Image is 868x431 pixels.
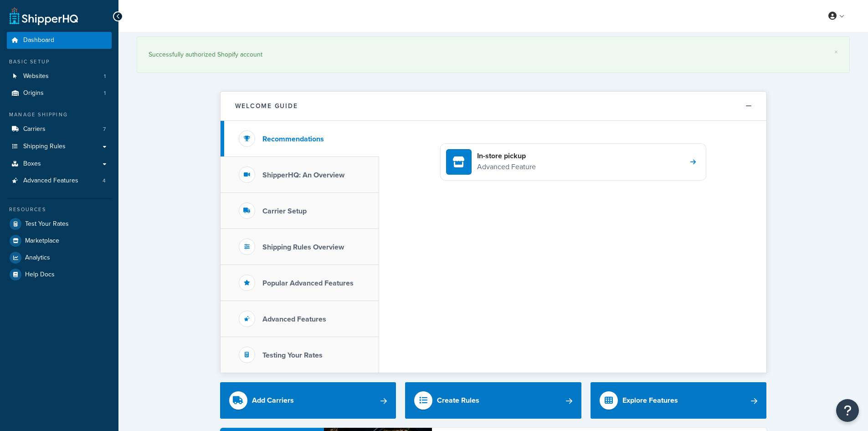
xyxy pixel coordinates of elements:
h2: Welcome Guide [235,103,298,109]
button: Open Resource Center [836,399,859,422]
span: Carriers [23,125,46,133]
a: Add Carriers [220,382,396,419]
span: Help Docs [25,271,55,279]
div: Create Rules [437,394,479,407]
a: Test Your Rates [7,216,112,232]
a: Origins1 [7,85,112,102]
div: Successfully authorized Shopify account [149,48,838,61]
span: Advanced Features [23,177,78,185]
div: Explore Features [622,394,678,407]
button: Welcome Guide [221,92,766,121]
a: Shipping Rules [7,138,112,155]
a: Help Docs [7,266,112,283]
li: Advanced Features [7,172,112,189]
span: Marketplace [25,237,59,245]
a: × [834,48,838,56]
span: Dashboard [23,36,54,44]
a: Advanced Features4 [7,172,112,189]
span: 1 [104,89,106,97]
span: Boxes [23,160,41,168]
span: Origins [23,89,44,97]
div: Basic Setup [7,58,112,66]
h4: In-store pickup [477,151,536,161]
li: Websites [7,68,112,85]
li: Carriers [7,121,112,138]
span: Shipping Rules [23,143,66,151]
h3: Carrier Setup [262,207,307,215]
a: Dashboard [7,32,112,49]
a: Explore Features [591,382,767,419]
a: Create Rules [405,382,581,419]
span: Analytics [25,254,50,262]
p: Advanced Feature [477,161,536,173]
h3: Popular Advanced Features [262,279,354,287]
span: Websites [23,73,49,80]
div: Manage Shipping [7,111,112,119]
a: Websites1 [7,68,112,85]
h3: Testing Your Rates [262,351,323,359]
div: Add Carriers [252,394,294,407]
a: Marketplace [7,233,112,249]
h3: Recommendations [262,135,324,143]
h3: ShipperHQ: An Overview [262,171,344,179]
span: 4 [103,177,106,185]
span: Test Your Rates [25,220,69,228]
a: Analytics [7,249,112,266]
a: Boxes [7,156,112,172]
a: Carriers7 [7,121,112,138]
h3: Shipping Rules Overview [262,243,344,251]
h3: Advanced Features [262,315,326,323]
span: 1 [104,73,106,80]
li: Origins [7,85,112,102]
div: Resources [7,206,112,213]
span: 7 [103,125,106,133]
